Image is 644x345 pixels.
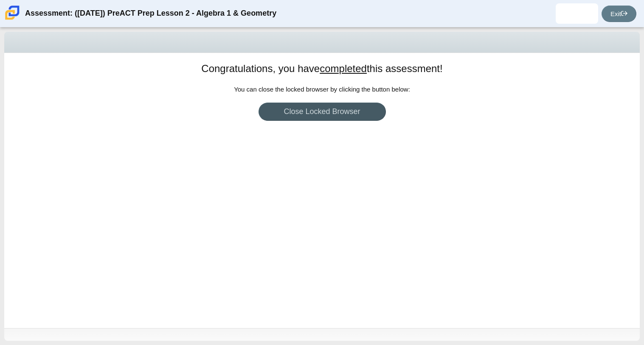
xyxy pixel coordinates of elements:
a: Carmen School of Science & Technology [3,16,21,23]
img: Carmen School of Science & Technology [3,4,21,22]
h1: Congratulations, you have this assessment! [201,61,442,76]
u: completed [320,63,367,74]
div: Assessment: ([DATE]) PreACT Prep Lesson 2 - Algebra 1 & Geometry [25,3,276,24]
a: Exit [602,6,636,22]
span: You can close the locked browser by clicking the button below: [234,86,410,115]
a: Close Locked Browser [259,103,386,121]
img: jaheim.lockwood.S6ODNL [570,7,584,20]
